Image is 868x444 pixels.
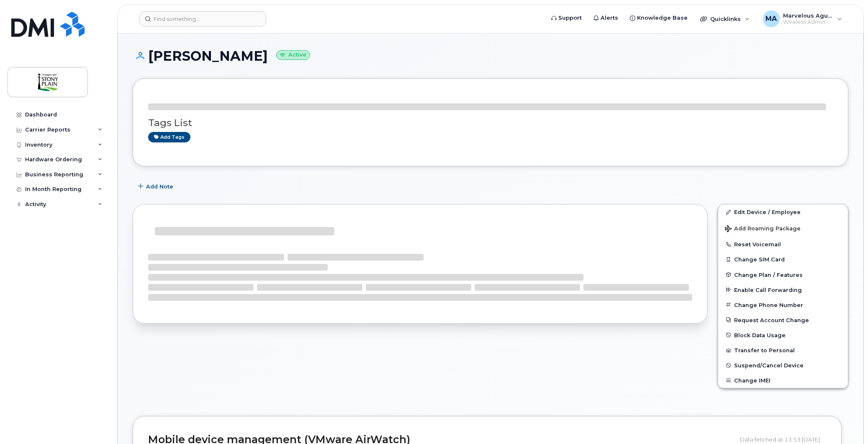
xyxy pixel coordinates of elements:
[718,328,848,343] button: Block Data Usage
[718,282,848,297] button: Enable Call Forwarding
[718,204,848,219] a: Edit Device / Employee
[718,358,848,373] button: Suspend/Cancel Device
[734,271,803,278] span: Change Plan / Features
[718,343,848,358] button: Transfer to Personal
[718,297,848,312] button: Change Phone Number
[725,225,801,233] span: Add Roaming Package
[718,219,848,237] button: Add Roaming Package
[146,183,173,191] span: Add Note
[148,118,833,128] h3: Tags List
[133,179,180,194] button: Add Note
[718,252,848,267] button: Change SIM Card
[133,49,848,63] h1: [PERSON_NAME]
[734,287,802,293] span: Enable Call Forwarding
[718,267,848,282] button: Change Plan / Features
[276,50,310,60] small: Active
[734,362,804,369] span: Suspend/Cancel Device
[148,132,190,142] a: Add tags
[718,237,848,252] button: Reset Voicemail
[718,373,848,388] button: Change IMEI
[718,312,848,328] button: Request Account Change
